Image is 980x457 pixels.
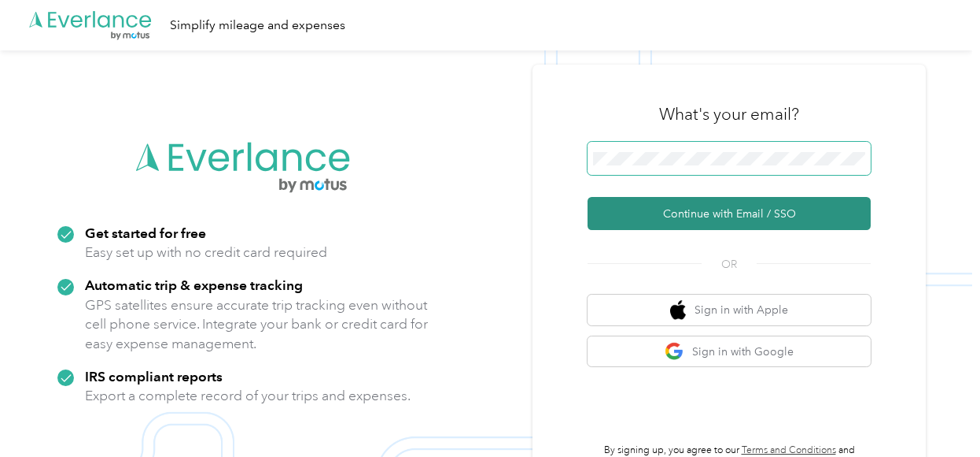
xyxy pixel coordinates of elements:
a: Terms and Conditions [742,444,836,456]
button: apple logoSign in with Apple [588,295,871,325]
h3: What's your email? [659,103,799,125]
strong: Get started for free [85,225,206,241]
p: GPS satellites ensure accurate trip tracking even without cell phone service. Integrate your bank... [85,295,429,354]
p: Export a complete record of your trips and expenses. [85,386,411,406]
strong: IRS compliant reports [85,368,223,385]
img: apple logo [670,300,686,320]
img: google logo [665,342,684,362]
strong: Automatic trip & expense tracking [85,277,303,293]
button: Continue with Email / SSO [588,197,871,230]
div: Simplify mileage and expenses [170,16,345,35]
span: OR [702,256,757,273]
button: google logoSign in with Google [588,336,871,367]
p: Easy set up with no credit card required [85,243,327,262]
